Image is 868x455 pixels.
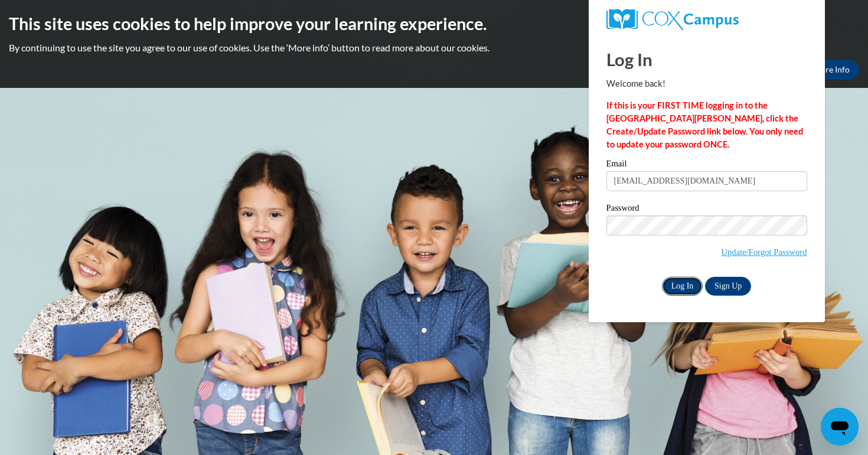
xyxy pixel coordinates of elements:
iframe: Button to launch messaging window [821,408,859,446]
a: Sign Up [705,277,751,296]
p: By continuing to use the site you agree to our use of cookies. Use the ‘More info’ button to read... [9,41,859,54]
input: Log In [662,277,703,296]
label: Password [606,204,807,215]
a: COX Campus [606,9,807,30]
img: COX Campus [606,9,739,30]
a: More Info [804,60,859,79]
p: Welcome back! [606,77,807,90]
label: Email [606,159,807,171]
strong: If this is your FIRST TIME logging in to the [GEOGRAPHIC_DATA][PERSON_NAME], click the Create/Upd... [606,100,803,149]
h2: This site uses cookies to help improve your learning experience. [9,12,859,35]
h1: Log In [606,47,807,71]
a: Update/Forgot Password [721,247,807,257]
